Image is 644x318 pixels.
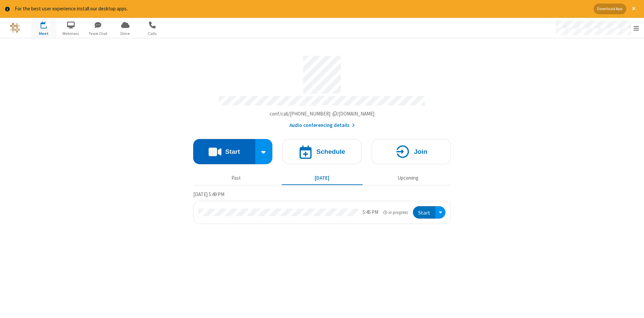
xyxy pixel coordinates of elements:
[435,206,445,219] div: Open menu
[363,209,378,216] div: 5:45 PM
[58,31,84,37] span: Webinars
[2,18,28,38] button: Logo
[140,31,165,37] span: Calls
[282,172,363,185] button: [DATE]
[193,51,451,129] section: Account details
[413,206,435,219] button: Start
[45,21,50,27] div: 1
[282,139,362,164] button: Schedule
[31,31,56,37] span: Meet
[414,148,427,155] h4: Join
[255,139,273,164] div: Start conference options
[316,148,345,155] h4: Schedule
[549,18,644,38] div: Open menu
[113,31,138,37] span: Drive
[10,23,20,33] img: QA Selenium DO NOT DELETE OR CHANGE
[629,4,639,14] button: Close alert
[270,110,375,117] span: Copy my meeting room link
[193,139,255,164] button: Start
[86,31,111,37] span: Team Chat
[368,172,448,185] button: Upcoming
[15,5,589,13] div: For the best user experience install our desktop apps.
[289,122,355,129] button: Audio conferencing details
[193,191,224,197] span: [DATE] 5:49 PM
[383,209,408,216] em: in progress
[594,4,626,14] button: Download App
[196,172,277,185] button: Past
[225,148,240,155] h4: Start
[372,139,451,164] button: Join
[270,110,375,118] button: Copy my meeting room linkCopy my meeting room link
[193,190,451,224] section: Today's Meetings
